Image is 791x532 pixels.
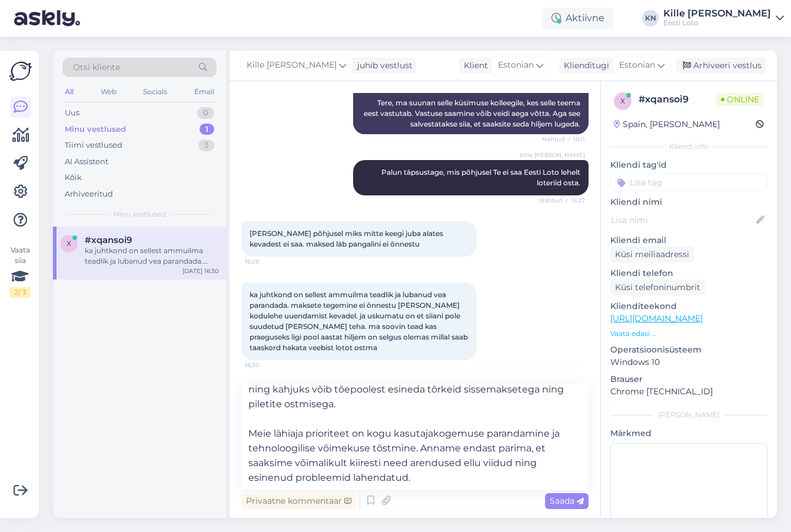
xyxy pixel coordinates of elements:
[619,59,655,72] span: Estonian
[639,92,716,107] div: # xqansoi9
[610,373,767,385] p: Brauser
[559,59,609,72] div: Klienditugi
[113,209,166,220] span: Minu vestlused
[241,493,356,509] div: Privaatne kommentaar
[198,139,214,151] div: 3
[620,97,625,105] span: x
[65,188,113,200] div: Arhiveeritud
[610,159,767,171] p: Kliendi tag'id
[241,384,589,490] textarea: Uuele veebile üleminek ei ole kahjuks olnud nii sujuv kui lootsime ning kahjuks võib tõepoolest e...
[353,93,589,134] div: Tere, ma suunan selle küsimuse kolleegile, kes selle teema eest vastutab. Vastuse saamine võib ve...
[65,139,122,151] div: Tiimi vestlused
[610,344,767,356] p: Operatsioonisüsteem
[245,361,289,370] span: 16:30
[62,84,76,99] div: All
[676,58,766,74] div: Arhiveeri vestlus
[73,61,120,74] span: Otsi kliente
[65,172,82,184] div: Kõik
[610,247,694,262] div: Küsi meiliaadressi
[610,356,767,368] p: Windows 10
[610,174,767,191] input: Lisa tag
[610,280,705,295] div: Küsi telefoninumbrit
[65,107,79,119] div: Uus
[610,313,703,324] a: [URL][DOMAIN_NAME]
[663,18,771,28] div: Eesti Loto
[614,118,720,131] div: Spain, [PERSON_NAME]
[663,9,784,28] a: Kille [PERSON_NAME]Eesti Loto
[9,287,31,298] div: 2 / 3
[642,10,659,26] div: KN
[610,328,767,339] p: Vaata edasi ...
[182,267,219,275] div: [DATE] 16:30
[610,410,767,420] div: [PERSON_NAME]
[245,257,289,266] span: 16:28
[610,267,767,280] p: Kliendi telefon
[9,60,32,82] img: Askly Logo
[381,168,582,187] span: Palun täpsustage, mis põhjusel Te ei saa Eesti Loto lehelt loteriid osta.
[520,151,585,159] span: Kille [PERSON_NAME]
[192,84,217,99] div: Email
[610,196,767,208] p: Kliendi nimi
[98,84,119,99] div: Web
[610,300,767,312] p: Klienditeekond
[459,59,488,72] div: Klient
[197,107,214,119] div: 0
[65,156,108,168] div: AI Assistent
[141,84,169,99] div: Socials
[540,196,585,205] span: Nähtud ✓ 16:27
[353,59,413,72] div: juhib vestlust
[542,8,614,29] div: Aktiivne
[250,229,445,248] span: [PERSON_NAME] põhjusel miks mitte keegi juba alates kevadest ei saa. maksed läb pangalini ei õnnestu
[498,59,534,72] span: Estonian
[67,239,71,248] span: x
[716,93,764,106] span: Online
[663,9,771,18] div: Kille [PERSON_NAME]
[610,427,767,440] p: Märkmed
[250,290,470,352] span: ka juhtkond on sellest ammuilma teadlik ja lubanud vea parandada. maksete tegemine ei õnnestu [PE...
[65,124,126,135] div: Minu vestlused
[610,141,767,152] div: Kliendi info
[9,245,31,298] div: Vaata siia
[550,496,584,506] span: Saada
[85,235,132,245] span: #xqansoi9
[541,135,585,144] span: Nähtud ✓ 16:11
[611,214,754,227] input: Lisa nimi
[85,245,219,267] div: ka juhtkond on sellest ammuilma teadlik ja lubanud vea parandada. maksete tegemine ei õnnestu [PE...
[247,59,337,72] span: Kille [PERSON_NAME]
[610,385,767,398] p: Chrome [TECHNICAL_ID]
[610,234,767,247] p: Kliendi email
[200,124,214,135] div: 1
